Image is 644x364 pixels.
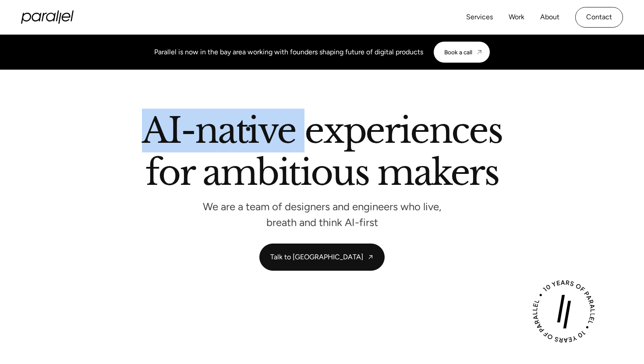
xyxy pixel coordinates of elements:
div: Parallel is now in the bay area working with founders shaping future of digital products [154,47,423,57]
a: home [21,11,74,24]
h2: AI-native experiences for ambitious makers [72,113,572,194]
a: Contact [575,7,623,28]
img: CTA arrow image [476,49,483,56]
p: We are a team of designers and engineers who live, breath and think AI-first [191,203,453,226]
div: Book a call [444,49,472,56]
a: About [540,11,559,24]
a: Work [509,11,524,24]
a: Services [466,11,493,24]
a: Book a call [434,42,490,63]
